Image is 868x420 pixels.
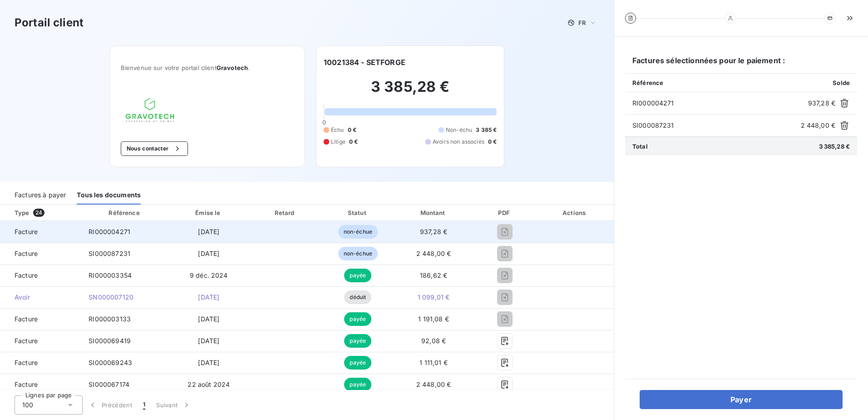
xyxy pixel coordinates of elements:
span: Total [632,143,648,150]
span: payée [344,269,371,282]
span: SI000067174 [89,380,129,388]
span: payée [344,356,371,370]
span: SI000069243 [89,359,132,366]
span: RI000003133 [89,315,131,323]
span: 100 [22,400,33,410]
span: 937,28 € [808,99,835,108]
span: RI000004271 [632,99,804,108]
button: Suivant [151,395,197,415]
span: 3 385,28 € [819,143,850,150]
span: [DATE] [198,250,219,257]
button: 1 [138,395,151,415]
button: Payer [640,390,843,409]
div: Émise le [171,208,247,217]
div: Factures à payer [15,185,66,205]
span: SI000069419 [89,337,131,345]
span: Échu [331,126,344,134]
span: 0 € [349,138,358,146]
span: non-échue [338,225,378,239]
span: [DATE] [198,293,219,301]
h6: Factures sélectionnées pour le paiement : [625,55,857,73]
span: Solde [833,79,850,86]
button: Nous contacter [121,141,188,156]
div: Actions [538,208,612,217]
span: SN000007120 [89,293,133,301]
div: Type [9,208,79,217]
div: Statut [324,208,392,217]
span: 9 déc. 2024 [190,271,228,279]
span: Facture [7,315,74,324]
h6: 10021384 - SETFORGE [324,57,405,68]
div: Retard [251,208,321,217]
div: PDF [475,208,534,217]
span: Référence [632,79,663,86]
span: Avoir [7,293,74,302]
span: 3 385 € [476,126,497,134]
span: [DATE] [198,228,219,235]
span: [DATE] [198,359,219,366]
span: Facture [7,380,74,389]
span: Bienvenue sur votre portail client . [121,64,294,71]
div: Tous les documents [77,185,141,205]
span: payée [344,334,371,348]
span: Facture [7,358,74,367]
span: 186,62 € [420,271,447,279]
span: 2 448,00 € [416,380,451,388]
span: payée [344,312,371,326]
span: [DATE] [198,337,219,345]
span: 1 099,01 € [418,293,450,301]
span: FR [578,19,586,26]
div: Montant [395,208,472,217]
span: 1 191,08 € [418,315,449,323]
span: RI000004271 [89,228,130,235]
span: 1 111,01 € [419,359,448,366]
span: 2 448,00 € [801,121,836,130]
span: 22 août 2024 [187,380,230,388]
span: 2 448,00 € [416,250,451,257]
span: SI000087231 [89,250,130,257]
span: Gravotech [217,64,248,71]
span: Non-échu [446,126,472,134]
span: Facture [7,271,74,280]
span: Facture [7,227,74,236]
span: 1 [143,400,145,410]
span: non-échue [338,247,378,260]
span: 24 [33,209,44,217]
h2: 3 385,28 € [324,78,497,105]
span: Litige [331,138,345,146]
span: 92,08 € [421,337,446,345]
h3: Portail client [15,15,84,31]
span: Facture [7,336,74,345]
div: Référence [108,209,139,216]
span: 937,28 € [420,228,447,235]
span: 0 [322,119,326,126]
span: 0 € [348,126,356,134]
span: déduit [344,290,371,304]
span: Facture [7,249,74,258]
span: Avoirs non associés [433,138,484,146]
span: payée [344,378,371,391]
span: [DATE] [198,315,219,323]
img: Company logo [121,93,179,127]
span: SI000087231 [632,121,797,130]
span: 0 € [488,138,497,146]
button: Précédent [83,395,138,415]
span: RI000003354 [89,271,132,279]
